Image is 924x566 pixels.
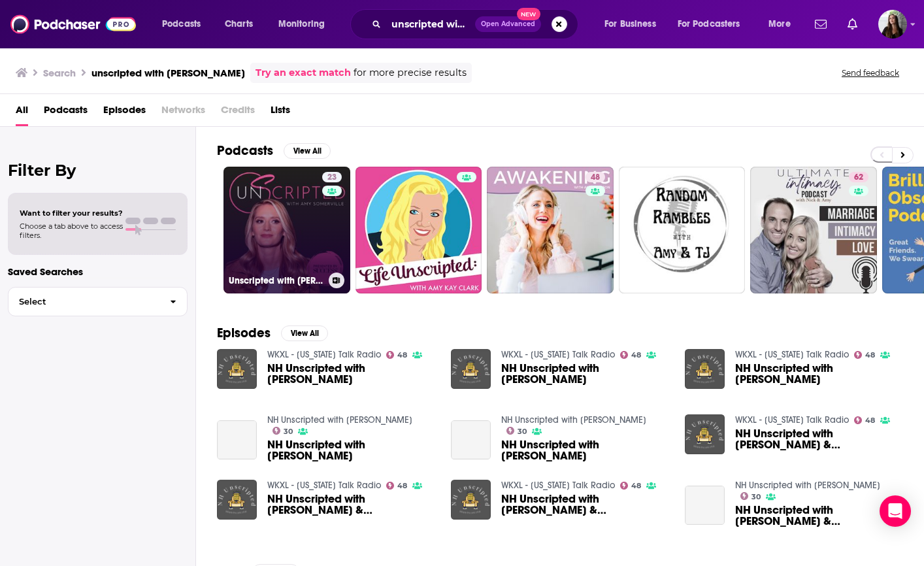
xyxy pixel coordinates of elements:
[842,13,863,35] a: Show notifications dropdown
[759,14,807,35] button: open menu
[451,349,491,389] img: NH Unscripted with Amy Evans
[272,427,293,435] a: 30
[751,494,761,500] span: 30
[878,10,907,39] img: User Profile
[451,480,491,520] img: NH Unscripted with Ethan & Amy Sager
[475,16,541,32] button: Open AdvancedNew
[735,505,903,527] a: NH Unscripted with Ethan & Amy Sager Part II
[735,428,903,450] span: NH Unscripted with [PERSON_NAME] & [PERSON_NAME]
[267,363,435,385] a: NH Unscripted with Amy Antonucci
[217,349,257,389] img: NH Unscripted with Amy Antonucci
[16,99,28,126] a: All
[8,161,188,180] h2: Filter By
[267,349,381,360] a: WKXL - New Hampshire Talk Radio
[865,418,875,424] span: 48
[217,142,331,159] a: PodcastsView All
[322,172,342,182] a: 23
[810,13,832,35] a: Show notifications dropdown
[386,351,408,359] a: 48
[854,171,863,184] span: 62
[44,99,88,126] a: Podcasts
[256,65,351,80] a: Try an exact match
[223,167,350,293] a: 23Unscripted with [PERSON_NAME]
[8,287,188,316] button: Select
[217,325,328,341] a: EpisodesView All
[501,439,669,461] a: NH Unscripted with Amy Antonucci
[267,363,435,385] span: NH Unscripted with [PERSON_NAME]
[10,12,136,37] img: Podchaser - Follow, Share and Rate Podcasts
[327,171,337,184] span: 23
[506,427,527,435] a: 30
[216,14,261,35] a: Charts
[501,493,669,516] span: NH Unscripted with [PERSON_NAME] & [PERSON_NAME]
[217,142,273,159] h2: Podcasts
[678,15,740,33] span: For Podcasters
[685,414,725,454] img: NH Unscripted with Ethan & Amy Sager
[735,363,903,385] span: NH Unscripted with [PERSON_NAME]
[20,222,123,240] span: Choose a tab above to access filters.
[740,492,761,500] a: 30
[363,9,591,39] div: Search podcasts, credits, & more...
[354,65,467,80] span: for more precise results
[591,171,600,184] span: 48
[735,349,849,360] a: WKXL - New Hampshire Talk Radio
[221,99,255,126] span: Credits
[501,480,615,491] a: WKXL - New Hampshire Talk Radio
[481,21,535,27] span: Open Advanced
[669,14,759,35] button: open menu
[878,10,907,39] span: Logged in as bnmartinn
[735,414,849,425] a: WKXL - New Hampshire Talk Radio
[735,505,903,527] span: NH Unscripted with [PERSON_NAME] & [PERSON_NAME] Part II
[735,363,903,385] a: NH Unscripted with Amy Antonucci
[217,325,271,341] h2: Episodes
[386,14,475,35] input: Search podcasts, credits, & more...
[397,352,407,358] span: 48
[604,15,656,33] span: For Business
[735,480,880,491] a: NH Unscripted with Ray Dudley
[501,349,615,360] a: WKXL - New Hampshire Talk Radio
[271,99,290,126] a: Lists
[284,143,331,159] button: View All
[284,429,293,435] span: 30
[878,10,907,39] button: Show profile menu
[103,99,146,126] a: Episodes
[518,429,527,435] span: 30
[153,14,218,35] button: open menu
[267,439,435,461] a: NH Unscripted with Amy Antonucci
[451,420,491,460] a: NH Unscripted with Amy Antonucci
[501,363,669,385] span: NH Unscripted with [PERSON_NAME]
[685,349,725,389] a: NH Unscripted with Amy Antonucci
[278,15,325,33] span: Monitoring
[267,493,435,516] span: NH Unscripted with [PERSON_NAME] & [PERSON_NAME]
[267,480,381,491] a: WKXL - New Hampshire Talk Radio
[225,15,253,33] span: Charts
[501,439,669,461] span: NH Unscripted with [PERSON_NAME]
[501,414,646,425] a: NH Unscripted with Ray Dudley
[620,351,642,359] a: 48
[8,265,188,278] p: Saved Searches
[838,67,903,78] button: Send feedback
[501,493,669,516] a: NH Unscripted with Ethan & Amy Sager
[217,480,257,520] a: NH Unscripted with Ethan & Amy Sager
[631,352,641,358] span: 48
[620,482,642,490] a: 48
[768,15,791,33] span: More
[267,493,435,516] a: NH Unscripted with Ethan & Amy Sager
[386,482,408,490] a: 48
[8,297,159,306] span: Select
[281,325,328,341] button: View All
[397,483,407,489] span: 48
[595,14,672,35] button: open menu
[517,8,540,20] span: New
[880,495,911,527] div: Open Intercom Messenger
[269,14,342,35] button: open menu
[161,99,205,126] span: Networks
